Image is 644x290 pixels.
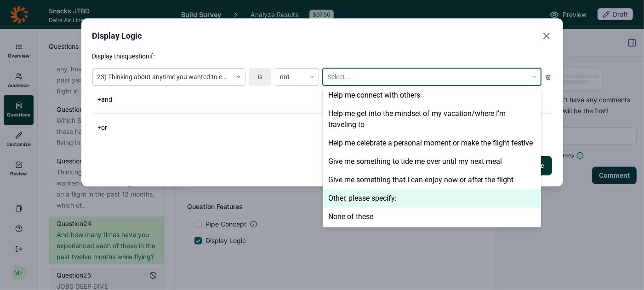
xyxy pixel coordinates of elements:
button: +or [92,121,113,134]
div: Give me something to tide me over until my next meal [323,152,541,171]
p: Display this question if: [92,52,552,61]
h2: Display Logic [92,29,142,42]
div: Remove [545,74,552,81]
div: Other, please specify: [323,189,541,208]
div: Help me connect with others [323,86,541,104]
button: Close [541,29,552,42]
div: Give me something that I can enjoy now or after the flight [323,171,541,189]
div: Help me get into the mindset of my vacation/where I'm traveling to [323,104,541,134]
div: None of these [323,208,541,226]
div: Help me celebrate a personal moment or make the flight festive [323,134,541,152]
button: +and [92,93,118,106]
div: is [249,68,271,86]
